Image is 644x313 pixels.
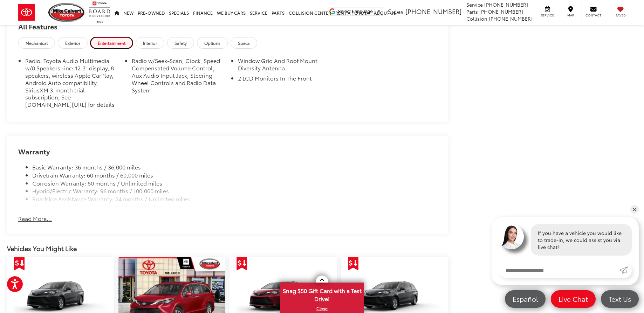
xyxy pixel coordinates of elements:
button: Read More... [18,215,52,223]
div: Vehicles You Might Like [7,244,448,252]
span: [PHONE_NUMBER] [484,1,528,8]
span: Snag $50 Gift Card with a Test Drive! [281,283,363,305]
span: Exterior [65,40,80,46]
img: Agent profile photo [499,224,524,249]
li: Window Grid And Roof Mount Diversity Antenna [238,57,330,75]
span: Service [466,1,483,8]
span: Parts [466,8,478,15]
span: Mechanical [26,40,48,46]
span: Contact [585,13,601,18]
span: Saved [613,13,628,18]
span: Map [563,13,578,18]
span: [PHONE_NUMBER] [405,7,461,16]
li: 2 LCD Monitors In The Front [238,75,330,85]
span: Options [204,40,220,46]
a: Español [505,290,546,308]
span: Get Price Drop Alert [348,257,358,270]
h2: Warranty [18,147,437,155]
li: Corrosion Warranty: 60 months / Unlimited miles [32,179,437,187]
li: Radio: Toyota Audio Multimedia w/8 Speakers -inc: 12.3" display, 8 speakers, wireless Apple CarPl... [25,57,118,111]
span: Service [540,13,555,18]
span: Collision [466,15,487,22]
span: [PHONE_NUMBER] [489,15,533,22]
span: Safety [174,40,187,46]
div: If you have a vehicle you would like to trade-in, we could assist you via live chat! [531,224,632,256]
a: Live Chat [551,290,596,308]
span: Specs [238,40,250,46]
a: Text Us [601,290,639,308]
span: Get Price Drop Alert [237,257,247,270]
span: Español [509,294,541,303]
span: Get Price Drop Alert [14,257,25,270]
li: Radio w/Seek-Scan, Clock, Speed Compensated Volume Control, Aux Audio Input Jack, Steering Wheel ... [132,57,224,96]
span: Text Us [605,294,635,303]
span: Live Chat [555,294,591,303]
li: Drivetrain Warranty: 60 months / 60,000 miles [32,171,437,179]
span: Interior [143,40,157,46]
li: Basic Warranty: 36 months / 36,000 miles [32,163,437,171]
input: Enter your message [499,263,619,278]
img: Mike Calvert Toyota [48,3,85,22]
span: [PHONE_NUMBER] [479,8,523,15]
a: Submit [619,263,632,278]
